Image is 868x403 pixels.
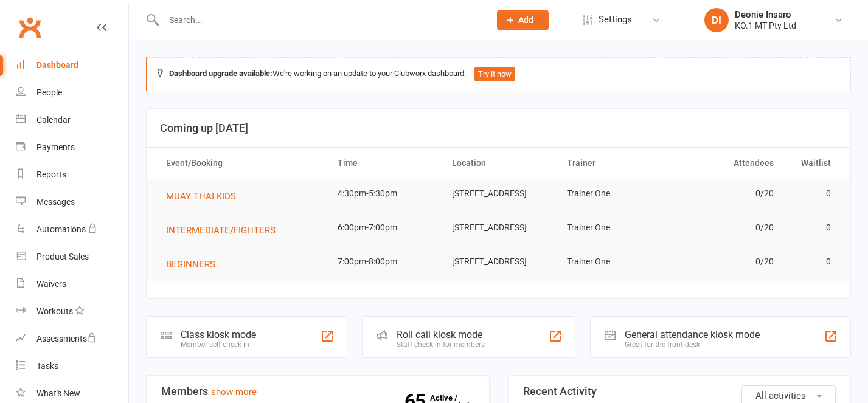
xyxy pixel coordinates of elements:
[474,67,515,81] button: Try it now
[15,12,45,43] a: Clubworx
[36,115,71,125] div: Calendar
[670,148,785,179] th: Attendees
[704,8,729,32] div: DI
[155,148,327,179] th: Event/Booking
[670,213,785,242] td: 0/20
[169,69,273,78] strong: Dashboard upgrade available:
[397,340,485,349] div: Staff check-in for members
[166,257,224,272] button: BEGINNERS
[16,52,128,79] a: Dashboard
[36,142,75,152] div: Payments
[166,189,245,204] button: MUAY THAI KIDS
[785,148,842,179] th: Waitlist
[16,161,128,188] a: Reports
[441,179,555,208] td: [STREET_ADDRESS]
[161,385,474,398] h3: Members
[16,270,128,298] a: Waivers
[523,385,836,398] h3: Recent Activity
[16,188,128,216] a: Messages
[397,329,485,340] div: Roll call kiosk mode
[16,134,128,161] a: Payments
[166,191,236,202] span: MUAY THAI KIDS
[670,179,785,208] td: 0/20
[36,170,66,179] div: Reports
[160,122,837,134] h3: Coming up [DATE]
[166,259,215,270] span: BEGINNERS
[166,225,276,236] span: INTERMEDIATE/FIGHTERS
[16,325,128,353] a: Assessments
[36,197,75,207] div: Messages
[441,213,555,242] td: [STREET_ADDRESS]
[441,247,555,276] td: [STREET_ADDRESS]
[36,60,78,70] div: Dashboard
[735,20,796,31] div: KO.1 MT Pty Ltd
[16,243,128,270] a: Product Sales
[625,340,760,349] div: Great for the front desk
[36,252,89,261] div: Product Sales
[441,148,555,179] th: Location
[518,15,533,25] span: Add
[327,179,441,208] td: 4:30pm-5:30pm
[16,106,128,134] a: Calendar
[36,279,66,289] div: Waivers
[556,213,670,242] td: Trainer One
[735,9,796,20] div: Deonie Insaro
[160,12,481,29] input: Search...
[181,329,256,340] div: Class kiosk mode
[327,247,441,276] td: 7:00pm-8:00pm
[755,390,806,401] span: All activities
[327,148,441,179] th: Time
[36,334,97,343] div: Assessments
[36,224,86,234] div: Automations
[785,247,842,276] td: 0
[16,298,128,325] a: Workouts
[556,247,670,276] td: Trainer One
[327,213,441,242] td: 6:00pm-7:00pm
[556,179,670,208] td: Trainer One
[16,216,128,243] a: Automations
[16,353,128,380] a: Tasks
[166,223,284,238] button: INTERMEDIATE/FIGHTERS
[36,388,80,398] div: What's New
[146,57,851,91] div: We're working on an update to your Clubworx dashboard.
[785,179,842,208] td: 0
[556,148,670,179] th: Trainer
[625,329,760,340] div: General attendance kiosk mode
[36,361,58,371] div: Tasks
[36,88,62,97] div: People
[497,10,549,30] button: Add
[785,213,842,242] td: 0
[16,79,128,106] a: People
[36,306,73,316] div: Workouts
[599,6,632,33] span: Settings
[670,247,785,276] td: 0/20
[211,387,257,398] a: show more
[181,340,256,349] div: Member self check-in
